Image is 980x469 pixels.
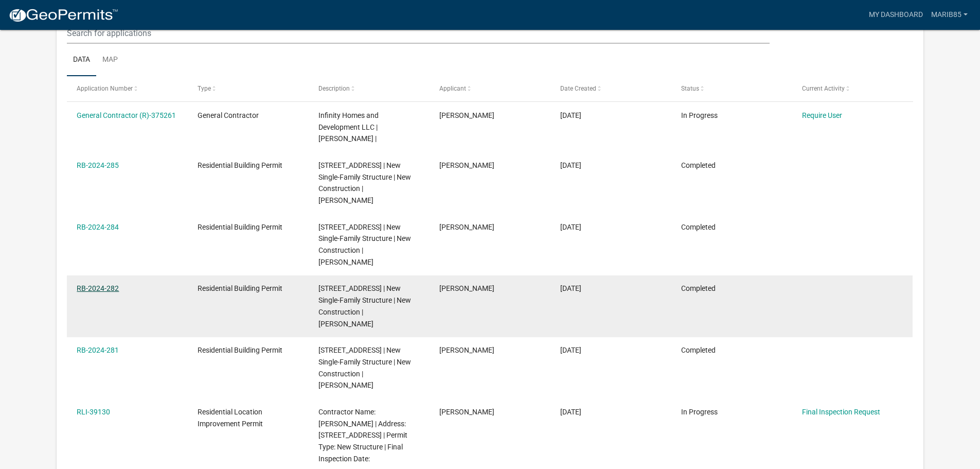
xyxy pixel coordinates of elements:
span: Mari Brownfield [439,408,494,416]
span: Application Number [77,85,133,92]
span: 8130 FARMING WAY Lot Number: 41 | New Single-Family Structure | New Construction | MARI BROWNFIELD [318,161,411,204]
a: My Dashboard [865,5,927,25]
span: Mari Brownfield [439,161,494,169]
span: 06/17/2024 [560,223,581,231]
span: 06/12/2024 [560,346,581,354]
a: RB-2024-282 [77,284,119,292]
span: Description [318,85,350,92]
span: Residential Building Permit [198,346,282,354]
span: Contractor Name: MARI BROWNFIELD | Address: 827 KINGS COURT Lot: 416 | Permit Type: New Structure... [318,408,407,463]
datatable-header-cell: Applicant [430,76,550,101]
span: Type [198,85,211,92]
datatable-header-cell: Description [309,76,430,101]
span: Mari Brownfield [439,346,494,354]
span: Completed [681,161,716,169]
datatable-header-cell: Status [671,76,792,101]
span: Residential Building Permit [198,223,282,231]
a: RB-2024-281 [77,346,119,354]
span: Residential Building Permit [198,161,282,169]
input: Search for applications [67,23,769,44]
datatable-header-cell: Date Created [550,76,671,101]
span: Mari Brownfield [439,223,494,231]
span: 8128 FARMING WAY Lot Number: 40 | New Single-Family Structure | New Construction | MARI BROWNFIELD [318,223,411,266]
span: Completed [681,223,716,231]
span: General Contractor [198,111,259,119]
a: Final Inspection Request [802,408,880,416]
a: Map [96,44,124,77]
a: RB-2024-285 [77,161,119,169]
span: Infinity Homes and Development LLC | Mari Brownfield | [318,111,379,143]
a: General Contractor (R)-375261 [77,111,176,119]
datatable-header-cell: Application Number [67,76,188,101]
a: Require User [802,111,842,119]
a: Data [67,44,96,77]
span: Mari Brownfield [439,284,494,292]
span: Completed [681,284,716,292]
span: In Progress [681,408,718,416]
span: 8132 FARMING WAY Lot Number: 42 | New Single-Family Structure | New Construction | Mari Brownfield [318,346,411,389]
span: Date Created [560,85,596,92]
datatable-header-cell: Current Activity [792,76,913,101]
span: 06/17/2024 [560,161,581,169]
a: RB-2024-284 [77,223,119,231]
span: In Progress [681,111,718,119]
span: 04/23/2024 [560,408,581,416]
span: Mari Brownfield [439,111,494,119]
span: Status [681,85,699,92]
span: Applicant [439,85,466,92]
datatable-header-cell: Type [188,76,309,101]
span: Residential Building Permit [198,284,282,292]
a: RLI-39130 [77,408,110,416]
span: Current Activity [802,85,845,92]
a: marib85 [927,5,972,25]
span: Residential Location Improvement Permit [198,408,263,428]
span: 06/12/2024 [560,284,581,292]
span: 02/11/2025 [560,111,581,119]
span: 8134 FARMING WAY Lot Number: 43 | New Single-Family Structure | New Construction | Mari Brownfield [318,284,411,327]
span: Completed [681,346,716,354]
